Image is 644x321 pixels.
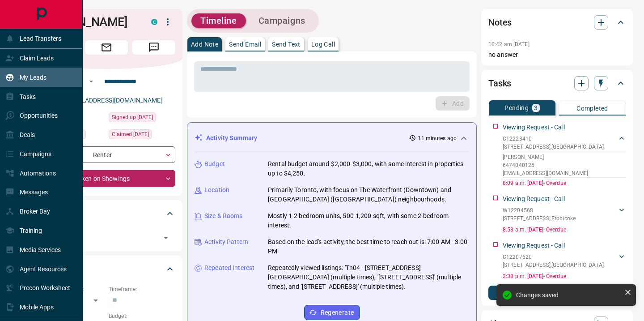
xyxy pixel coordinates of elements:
p: 2:38 p.m. [DATE] - Overdue [503,272,626,280]
p: Viewing Request - Call [503,123,565,132]
button: Open [160,231,172,244]
h2: Tasks [488,76,511,90]
p: 10:42 am [DATE] [488,41,530,47]
div: Criteria [38,258,175,280]
p: Log Call [311,41,335,47]
p: Completed [576,105,608,111]
p: 11 minutes ago [418,134,457,142]
a: [EMAIL_ADDRESS][DOMAIN_NAME] [62,97,163,104]
p: [STREET_ADDRESS] , [GEOGRAPHIC_DATA] [503,261,604,269]
div: Taken on Showings [38,170,175,187]
div: Changes saved [516,291,621,299]
p: 3 [534,105,538,111]
p: Budget: [109,312,175,320]
p: Budget [204,159,225,169]
p: W12204568 [503,206,576,214]
div: Fri Jun 20 2025 [109,129,175,142]
p: Send Email [229,41,261,47]
div: W12204568[STREET_ADDRESS],Etobicoke [503,205,626,224]
span: Email [85,40,128,55]
button: Open [86,76,97,87]
p: 6474040125 [503,161,626,169]
span: Signed up [DATE] [112,113,153,122]
div: Activity Summary11 minutes ago [195,130,469,146]
div: C12207620[STREET_ADDRESS],[GEOGRAPHIC_DATA] [503,251,626,271]
p: no answer [488,50,626,60]
p: Mostly 1-2 bedroom units, 500-1,200 sqft, with some 2-bedroom interest. [268,211,469,230]
p: C12207620 [503,253,604,261]
p: [STREET_ADDRESS] , Etobicoke [503,214,576,223]
p: Activity Summary [206,133,257,143]
button: Campaigns [250,13,314,28]
p: [PERSON_NAME] [503,153,626,161]
p: Viewing Request - Call [503,241,565,250]
div: Tasks [488,73,626,94]
p: Timeframe: [109,285,175,293]
div: Notes [488,12,626,33]
p: Primarily Toronto, with focus on The Waterfront (Downtown) and [GEOGRAPHIC_DATA] ([GEOGRAPHIC_DAT... [268,185,469,204]
p: [STREET_ADDRESS] , [GEOGRAPHIC_DATA] [503,143,604,151]
p: [EMAIL_ADDRESS][DOMAIN_NAME] [503,169,626,177]
p: Pending [504,105,529,111]
p: Send Text [272,41,301,47]
div: Fri Jun 20 2025 [109,112,175,125]
h1: [PERSON_NAME] [38,15,138,29]
div: C12223410[STREET_ADDRESS],[GEOGRAPHIC_DATA] [503,133,626,153]
button: Timeline [191,13,246,28]
p: 8:53 a.m. [DATE] - Overdue [503,226,626,234]
p: Based on the lead's activity, the best time to reach out is: 7:00 AM - 3:00 PM [268,237,469,256]
p: Location [204,185,229,195]
p: 8:09 a.m. [DATE] - Overdue [503,179,626,187]
p: Repeatedly viewed listings: 'Th04 - [STREET_ADDRESS][GEOGRAPHIC_DATA] (multiple times), '[STREET_... [268,263,469,291]
p: Repeated Interest [204,263,254,273]
div: condos.ca [151,19,157,25]
p: Rental budget around $2,000-$3,000, with some interest in properties up to $4,250. [268,159,469,178]
p: C12223410 [503,135,604,143]
p: Activity Pattern [204,237,248,247]
h2: Notes [488,15,512,30]
button: Regenerate [304,305,360,320]
span: Claimed [DATE] [112,130,149,139]
p: Size & Rooms [204,211,243,221]
p: Add Note [191,41,218,47]
button: New Task [488,286,626,300]
p: Viewing Request - Call [503,194,565,204]
span: Message [132,40,175,55]
div: Renter [38,146,175,163]
div: Tags [38,203,175,224]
